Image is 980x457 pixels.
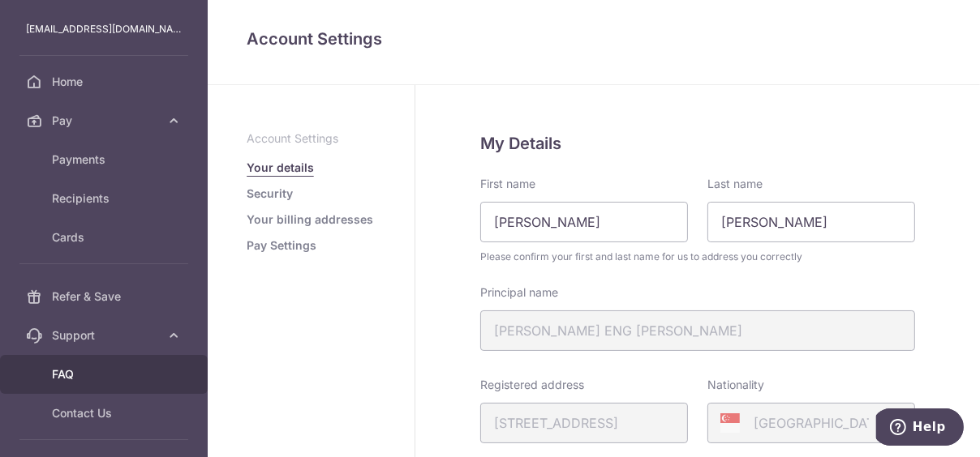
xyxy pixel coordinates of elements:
[247,186,293,202] a: Security
[52,74,159,90] span: Home
[37,11,70,26] span: Help
[707,176,763,192] label: Last name
[247,26,941,52] h4: Account Settings
[52,190,159,207] span: Recipients
[707,377,764,393] label: Nationality
[480,176,535,192] label: First name
[52,113,159,129] span: Pay
[52,152,159,168] span: Payments
[52,366,159,382] span: FAQ
[247,211,373,228] a: Your billing addresses
[480,249,915,265] span: Please confirm your first and last name for us to address you correctly
[480,377,584,393] label: Registered address
[52,327,159,344] span: Support
[26,21,182,37] p: [EMAIL_ADDRESS][DOMAIN_NAME]
[52,405,159,421] span: Contact Us
[247,237,316,254] a: Pay Settings
[247,160,314,176] a: Your details
[876,408,964,449] iframe: Opens a widget where you can find more information
[707,202,915,242] input: Last name
[52,229,159,246] span: Cards
[480,202,688,242] input: First name
[480,130,915,156] h5: My Details
[480,284,558,301] label: Principal name
[247,130,376,147] p: Account Settings
[52,288,159,305] span: Refer & Save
